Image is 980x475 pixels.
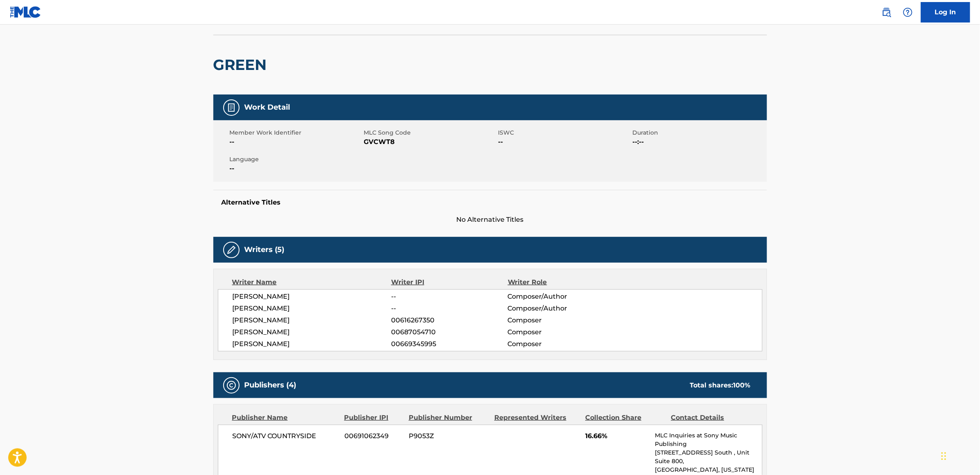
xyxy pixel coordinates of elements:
[878,4,895,20] a: Public Search
[409,431,488,441] span: P9053Z
[10,6,41,18] img: MLC Logo
[213,215,767,225] span: No Alternative Titles
[391,327,507,337] span: 00687054710
[226,103,236,113] img: Work Detail
[226,380,236,390] img: Publishers
[213,56,271,74] h2: GREEN
[232,277,392,287] div: Writer Name
[585,413,665,423] div: Collection Share
[364,128,496,137] span: MLC Song Code
[655,431,762,448] p: MLC Inquiries at Sony Music Publishing
[655,448,762,466] p: [STREET_ADDRESS] South , Unit Suite 800,
[900,4,916,20] div: Help
[344,413,403,423] div: Publisher IPI
[585,431,649,441] span: 16.66%
[230,128,362,137] span: Member Work Identifier
[391,277,508,287] div: Writer IPI
[222,198,759,207] h5: Alternative Titles
[226,245,236,255] img: Writers
[494,413,579,423] div: Represented Writers
[244,103,290,112] h5: Work Detail
[344,431,403,441] span: 00691062349
[409,413,488,423] div: Publisher Number
[233,339,392,349] span: [PERSON_NAME]
[508,315,614,325] span: Composer
[391,339,507,349] span: 00669345995
[921,2,970,23] a: Log In
[244,380,296,390] h5: Publishers (4)
[633,128,765,137] span: Duration
[939,436,980,475] iframe: Chat Widget
[233,431,339,441] span: SONY/ATV COUNTRYSIDE
[232,413,338,423] div: Publisher Name
[230,155,362,164] span: Language
[244,245,285,254] h5: Writers (5)
[364,137,496,147] span: GVCWT8
[508,339,614,349] span: Composer
[508,277,614,287] div: Writer Role
[498,128,631,137] span: ISWC
[233,292,392,302] span: [PERSON_NAME]
[508,327,614,337] span: Composer
[233,315,392,325] span: [PERSON_NAME]
[391,292,507,302] span: --
[633,137,765,147] span: --:--
[233,327,392,337] span: [PERSON_NAME]
[230,137,362,147] span: --
[498,137,631,147] span: --
[882,7,892,17] img: search
[903,7,913,17] img: help
[690,380,751,390] div: Total shares:
[508,292,614,302] span: Composer/Author
[733,381,751,389] span: 100 %
[230,164,362,173] span: --
[508,304,614,313] span: Composer/Author
[391,304,507,313] span: --
[391,315,507,325] span: 00616267350
[233,304,392,313] span: [PERSON_NAME]
[671,413,751,423] div: Contact Details
[942,444,946,468] div: Drag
